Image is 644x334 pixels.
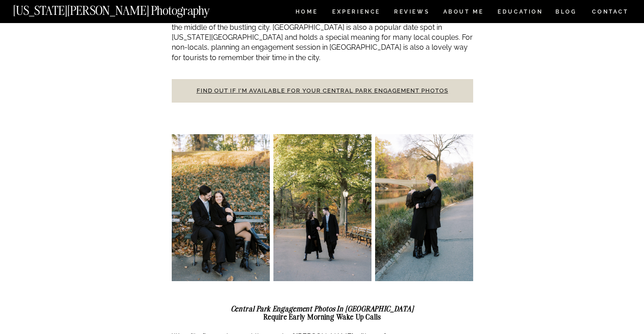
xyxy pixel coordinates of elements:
a: Experience [332,9,380,17]
strong: Require Early Morning Wake Up Calls [231,304,414,321]
a: HOME [294,9,320,17]
a: ABOUT ME [443,9,484,17]
a: BLOG [555,9,577,17]
a: CONTACT [592,7,629,17]
img: NYC Engagement photos in Central Park [375,134,473,281]
a: EDUCATION [497,9,544,17]
a: [US_STATE][PERSON_NAME] Photography [13,5,240,12]
a: Find out if I’m available for your Central Park engagement photos [197,87,448,94]
em: Central Park Engagement Photos in [GEOGRAPHIC_DATA] [231,304,414,313]
a: REVIEWS [394,9,428,17]
img: Central Park Engagement Photos NYC [273,134,371,281]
